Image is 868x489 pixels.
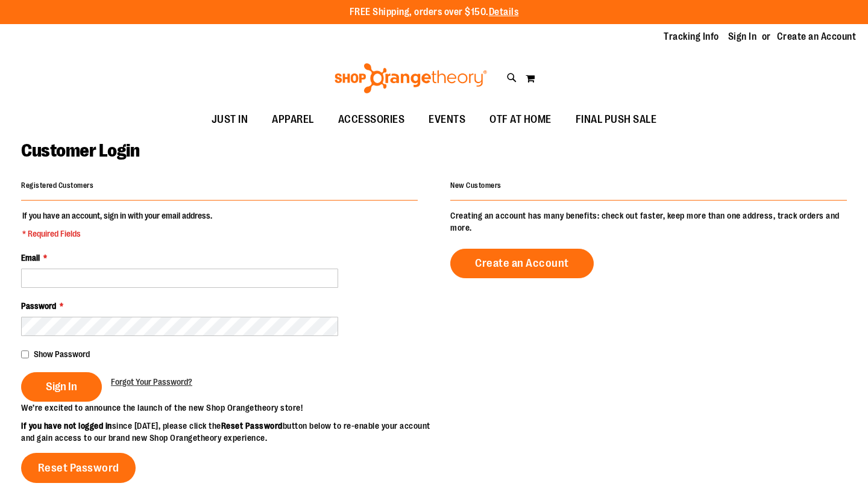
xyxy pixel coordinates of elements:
[21,402,434,414] p: We’re excited to announce the launch of the new Shop Orangetheory store!
[200,106,260,134] a: JUST IN
[21,210,213,240] legend: If you have an account, sign in with your email address.
[272,106,314,133] span: APPAREL
[21,420,434,444] p: since [DATE], please click the button below to re-enable your account and gain access to our bran...
[338,106,405,133] span: ACCESSORIES
[450,210,847,234] p: Creating an account has many benefits: check out faster, keep more than one address, track orders...
[22,228,212,240] span: * Required Fields
[21,253,40,263] span: Email
[429,106,465,133] span: EVENTS
[728,30,757,43] a: Sign In
[21,372,102,402] button: Sign In
[260,106,326,134] a: APPAREL
[221,421,283,431] strong: Reset Password
[450,181,502,190] strong: New Customers
[111,377,192,387] span: Forgot Your Password?
[450,249,594,278] a: Create an Account
[777,30,857,43] a: Create an Account
[21,181,93,190] strong: Registered Customers
[326,106,417,134] a: ACCESSORIES
[34,349,90,359] span: Show Password
[417,106,477,134] a: EVENTS
[564,106,669,134] a: FINAL PUSH SALE
[21,301,56,311] span: Password
[576,106,657,133] span: FINAL PUSH SALE
[333,63,489,93] img: Shop Orangetheory
[38,461,119,475] span: Reset Password
[111,376,192,388] a: Forgot Your Password?
[489,7,519,17] a: Details
[350,5,519,19] p: FREE Shipping, orders over $150.
[664,30,719,43] a: Tracking Info
[489,106,552,133] span: OTF AT HOME
[212,106,248,133] span: JUST IN
[477,106,564,134] a: OTF AT HOME
[21,421,112,431] strong: If you have not logged in
[21,140,139,161] span: Customer Login
[475,257,569,270] span: Create an Account
[21,453,136,483] a: Reset Password
[46,380,77,393] span: Sign In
